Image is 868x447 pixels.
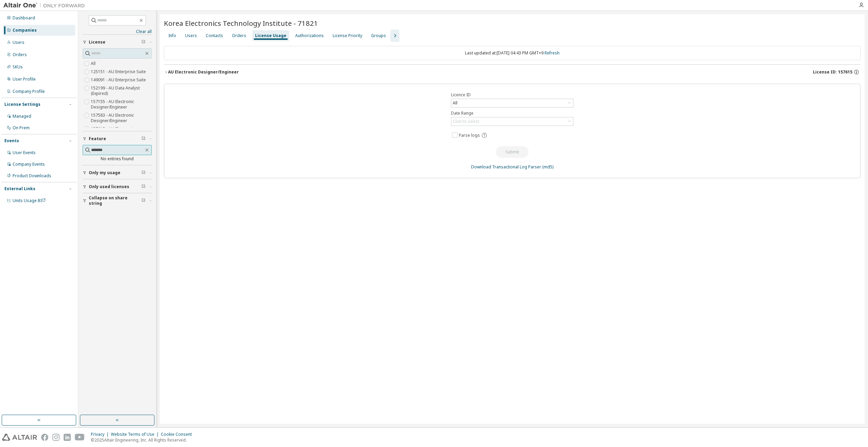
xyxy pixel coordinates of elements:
[13,198,46,203] span: Units Usage BI
[13,64,23,70] div: SKUs
[83,29,152,34] a: Clear all
[83,193,152,208] button: Collapse on share string
[75,434,85,441] img: youtube.svg
[451,92,573,98] label: Licence ID
[545,50,560,56] a: Refresh
[13,77,36,82] div: User Profile
[41,434,48,441] img: facebook.svg
[89,136,106,142] span: Feature
[542,164,553,170] a: (md5)
[168,33,176,38] div: Info
[813,69,852,75] span: License ID: 157615
[452,99,458,107] div: All
[91,437,196,443] p: © 2025 Altair Engineering, Inc. All Rights Reserved.
[83,165,152,180] button: Only my usage
[4,102,40,107] div: License Settings
[164,46,861,60] div: Last updated at: [DATE] 04:43 PM GMT+9
[52,434,60,441] img: instagram.svg
[168,69,239,75] div: AU Electronic Designer/Engineer
[13,114,31,119] div: Managed
[141,198,146,203] span: Clear filter
[91,68,147,76] label: 125151 - AU Enterprise Suite
[13,173,51,179] div: Product Downloads
[83,35,152,50] button: License
[255,33,286,38] div: License Usage
[111,432,161,437] div: Website Terms of Use
[13,162,45,167] div: Company Events
[451,99,573,107] div: All
[91,98,152,111] label: 157155 - AU Electronic Designer/Engineer
[89,170,120,176] span: Only my usage
[13,52,27,57] div: Orders
[89,184,129,189] span: Only used licenses
[91,76,147,84] label: 149091 - AU Enterprise Suite
[91,111,152,125] label: 157583 - AU Electronic Designer/Engineer
[4,138,19,144] div: Events
[83,179,152,194] button: Only used licenses
[3,2,88,9] img: Altair One
[333,33,362,38] div: License Priority
[471,164,541,170] a: Download Transactional Log Parser
[161,432,196,437] div: Cookie Consent
[89,39,105,45] span: License
[64,434,71,441] img: linkedin.svg
[4,186,35,192] div: External Links
[13,40,24,45] div: Users
[13,125,30,131] div: On Prem
[295,33,324,38] div: Authorizations
[13,28,37,33] div: Companies
[13,89,45,94] div: Company Profile
[91,432,111,437] div: Privacy
[185,33,197,38] div: Users
[2,434,37,441] img: altair_logo.svg
[141,136,146,142] span: Clear filter
[83,156,152,162] div: No entries found
[13,15,35,21] div: Dashboard
[451,117,573,126] div: Click to select
[459,133,480,138] span: Parse logs
[453,119,479,124] div: Click to select
[91,125,152,138] label: 157615 - AU Electronic Designer/Engineer
[83,131,152,146] button: Feature
[164,65,861,80] button: AU Electronic Designer/EngineerLicense ID: 157615
[141,39,146,45] span: Clear filter
[232,33,246,38] div: Orders
[141,184,146,189] span: Clear filter
[13,150,36,155] div: User Events
[89,195,141,206] span: Collapse on share string
[206,33,223,38] div: Contacts
[91,60,97,68] label: All
[141,170,146,176] span: Clear filter
[164,18,318,28] span: Korea Electronics Technology Institute - 71821
[496,146,529,158] button: Submit
[371,33,386,38] div: Groups
[91,84,152,98] label: 152199 - AU Data Analyst (Expired)
[451,111,573,116] label: Date Range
